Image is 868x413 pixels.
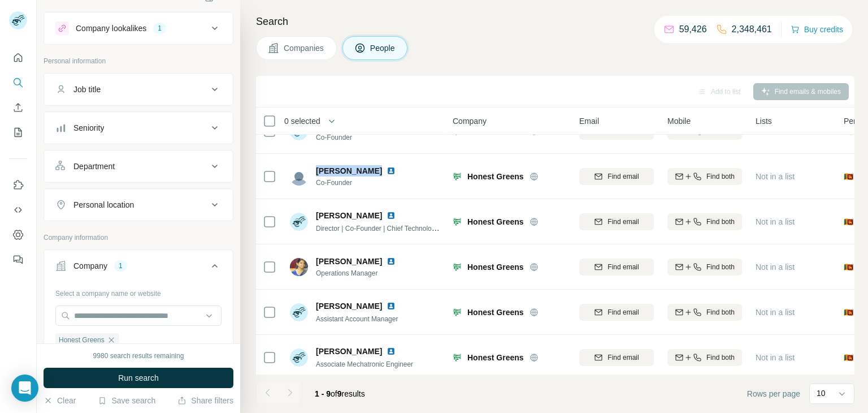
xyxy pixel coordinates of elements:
div: Company [73,260,107,272]
span: Find email [607,171,639,182]
button: Find both [667,168,742,185]
span: Co-Founder [316,178,400,188]
span: 🇱🇰 [844,307,853,318]
button: Share filters [177,395,233,406]
span: Honest Greens [59,335,105,345]
button: Dashboard [9,225,27,245]
button: Company1 [44,252,233,284]
img: Logo of Honest Greens [453,308,462,317]
span: Co-Founder [316,132,400,143]
h4: Search [256,14,854,29]
img: Logo of Honest Greens [453,172,462,181]
span: People [370,42,396,54]
span: Find both [706,307,735,317]
img: Avatar [290,213,308,231]
span: Honest Greens [467,352,524,363]
button: Feedback [9,249,27,270]
span: Email [579,115,599,127]
span: Find both [706,171,735,182]
button: Find email [579,168,654,185]
span: Not in a list [756,127,795,136]
span: [PERSON_NAME] [316,346,382,357]
span: Honest Greens [467,307,524,318]
button: Find both [667,259,742,276]
span: Mobile [667,115,691,127]
button: Clear [44,395,76,406]
div: Open Intercom Messenger [11,375,38,402]
img: Logo of Honest Greens [453,217,462,226]
span: Assistant Account Manager [316,315,398,323]
span: Rows per page [747,388,800,399]
span: Find email [607,352,639,363]
span: 0 selected [284,115,320,127]
span: Associate Mechatronic Engineer [316,360,413,368]
button: Find both [667,304,742,321]
span: Not in a list [756,263,795,272]
button: Find email [579,213,654,230]
div: Personal location [73,199,134,210]
img: LinkedIn logo [387,166,396,175]
div: Job title [73,84,101,95]
button: Buy credits [791,21,843,37]
button: Use Surfe API [9,200,27,220]
img: LinkedIn logo [387,211,396,220]
button: Find email [579,304,654,321]
p: Personal information [44,56,233,66]
span: Find email [607,307,639,317]
span: Companies [284,42,325,54]
button: Enrich CSV [9,97,27,118]
button: Seniority [44,114,233,141]
div: 9980 search results remaining [93,351,184,361]
p: Company information [44,233,233,243]
span: 🇱🇰 [844,352,853,363]
img: Logo of Honest Greens [453,353,462,362]
p: 2,348,461 [732,23,772,36]
div: Company lookalikes [76,23,146,34]
p: 10 [817,388,826,399]
div: Select a company name or website [55,284,222,299]
span: 🇱🇰 [844,171,853,182]
span: [PERSON_NAME] [316,300,382,312]
button: Find email [579,349,654,366]
span: Not in a list [756,308,795,317]
button: Job title [44,76,233,103]
span: Not in a list [756,172,795,181]
button: Search [9,72,27,93]
button: Run search [44,368,233,388]
img: LinkedIn logo [387,347,396,356]
img: Avatar [290,167,308,186]
div: Seniority [73,122,104,134]
span: [PERSON_NAME] [316,256,382,267]
button: Department [44,153,233,180]
img: LinkedIn logo [387,257,396,266]
span: Find both [706,352,735,363]
span: Operations Manager [316,268,400,278]
span: Honest Greens [467,216,524,227]
span: [PERSON_NAME] [316,210,382,221]
div: 1 [153,23,166,33]
span: Run search [118,372,159,384]
button: My lists [9,122,27,143]
div: 1 [114,261,127,271]
img: Avatar [290,349,308,367]
img: Avatar [290,303,308,321]
span: Find both [706,262,735,272]
span: Honest Greens [467,261,524,273]
span: Not in a list [756,353,795,362]
span: Find email [607,217,639,227]
button: Find both [667,213,742,230]
span: Director | Co-Founder | Chief Technology Officer [316,223,461,233]
img: Logo of Honest Greens [453,263,462,272]
div: Department [73,161,115,172]
span: Find email [607,262,639,272]
button: Use Surfe on LinkedIn [9,175,27,195]
button: Find email [579,259,654,276]
span: 1 - 9 [315,389,331,398]
button: Quick start [9,48,27,68]
span: 🇱🇰 [844,261,853,273]
button: Save search [98,395,155,406]
span: results [315,389,365,398]
span: of [331,389,337,398]
span: Find both [706,217,735,227]
span: 9 [337,389,342,398]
